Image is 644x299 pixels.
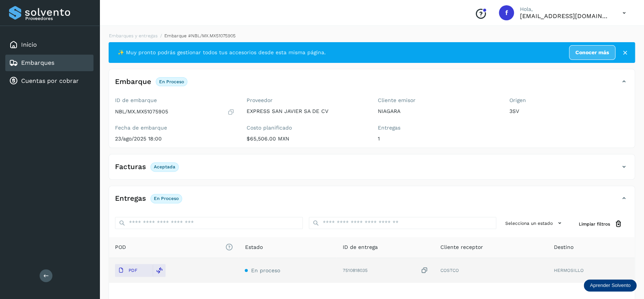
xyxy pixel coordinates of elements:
span: Limpiar filtros [579,221,610,227]
a: Inicio [21,41,37,48]
a: Conocer más [569,45,615,60]
span: Estado [245,243,262,251]
div: EmbarqueEn proceso [109,75,635,94]
p: facturacion@expresssanjavier.com [520,12,610,20]
p: 3SV [509,108,629,114]
button: PDF [115,264,153,277]
p: PDF [129,268,137,273]
p: Aceptada [154,164,175,169]
p: EXPRESS SAN JAVIER SA DE CV [247,108,366,114]
p: $65,506.00 MXN [247,136,366,142]
div: Cuentas por cobrar [5,73,94,89]
span: ✨ Muy pronto podrás gestionar todos tus accesorios desde esta misma página. [118,49,326,56]
span: Cliente receptor [440,243,483,251]
p: NIAGARA [378,108,497,114]
label: Entregas [378,125,497,131]
div: Reemplazar POD [153,264,166,277]
span: Embarque #NBL/MX.MX51075905 [164,33,236,38]
h4: Entregas [115,194,146,203]
div: EntregasEn proceso [109,192,635,211]
div: Aprender Solvento [584,279,636,291]
div: 7510818035 [343,267,428,275]
div: FacturasAceptada [109,160,635,179]
p: Proveedores [25,16,90,21]
h4: Facturas [115,163,146,171]
span: En proceso [251,267,280,273]
p: Hola, [520,6,610,12]
label: Fecha de embarque [115,125,235,131]
p: En proceso [159,79,184,84]
a: Cuentas por cobrar [21,77,79,84]
span: ID de entrega [343,243,378,251]
a: Embarques y entregas [109,33,158,38]
p: Aprender Solvento [590,282,630,288]
span: POD [115,243,233,251]
label: Cliente emisor [378,97,497,104]
div: Embarques [5,55,94,71]
span: Destino [554,243,573,251]
label: Origen [509,97,629,104]
td: HERMOSILLO [548,258,635,283]
label: Costo planificado [247,125,366,131]
p: 23/ago/2025 18:00 [115,136,235,142]
p: NBL/MX.MX51075905 [115,108,168,115]
div: Inicio [5,37,94,53]
nav: breadcrumb [109,32,635,39]
p: 1 [378,136,497,142]
label: Proveedor [247,97,366,104]
a: Embarques [21,59,54,66]
h4: Embarque [115,78,151,86]
p: En proceso [154,196,179,201]
td: COSTCO [434,258,548,283]
button: Selecciona un estado [502,217,567,229]
label: ID de embarque [115,97,235,104]
button: Limpiar filtros [573,217,629,231]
